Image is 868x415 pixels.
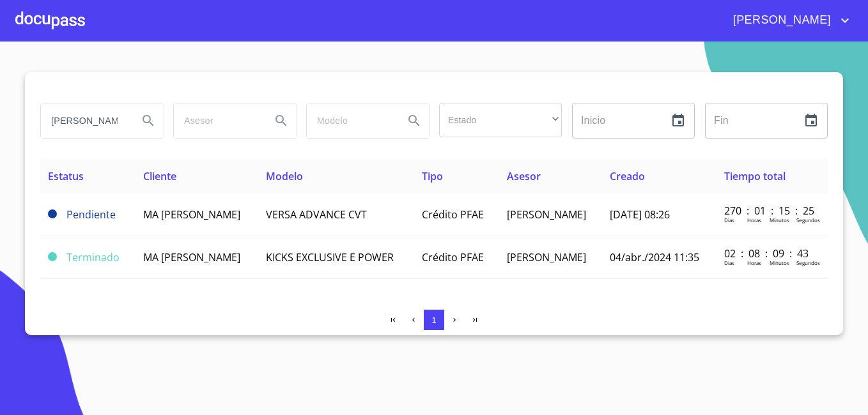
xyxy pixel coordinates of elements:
[266,169,303,183] span: Modelo
[796,216,820,223] p: Segundos
[143,207,240,222] span: MA [PERSON_NAME]
[307,103,394,138] input: search
[422,169,443,183] span: Tipo
[399,105,430,136] button: Search
[143,169,176,183] span: Cliente
[724,204,810,218] p: 270 : 01 : 15 : 25
[724,10,837,31] span: [PERSON_NAME]
[724,246,810,260] p: 02 : 08 : 09 : 43
[422,250,484,264] span: Crédito PFAE
[422,207,484,222] span: Crédito PFAE
[507,250,586,264] span: [PERSON_NAME]
[507,169,541,183] span: Asesor
[174,103,261,138] input: search
[796,259,820,266] p: Segundos
[266,207,367,222] span: VERSA ADVANCE CVT
[724,216,734,223] p: Dias
[424,310,444,330] button: 1
[66,250,120,264] span: Terminado
[41,103,128,138] input: search
[507,207,586,222] span: [PERSON_NAME]
[133,105,164,136] button: Search
[439,103,562,137] div: ​
[266,105,297,136] button: Search
[66,207,116,222] span: Pendiente
[143,250,240,264] span: MA [PERSON_NAME]
[724,259,734,266] p: Dias
[724,169,786,183] span: Tiempo total
[48,209,57,218] span: Pendiente
[610,169,645,183] span: Creado
[48,252,57,261] span: Terminado
[431,315,436,325] span: 1
[747,216,761,223] p: Horas
[770,259,789,266] p: Minutos
[48,169,84,183] span: Estatus
[610,207,670,222] span: [DATE] 08:26
[724,10,853,31] button: account of current user
[770,216,789,223] p: Minutos
[610,250,699,264] span: 04/abr./2024 11:35
[747,259,761,266] p: Horas
[266,250,394,264] span: KICKS EXCLUSIVE E POWER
